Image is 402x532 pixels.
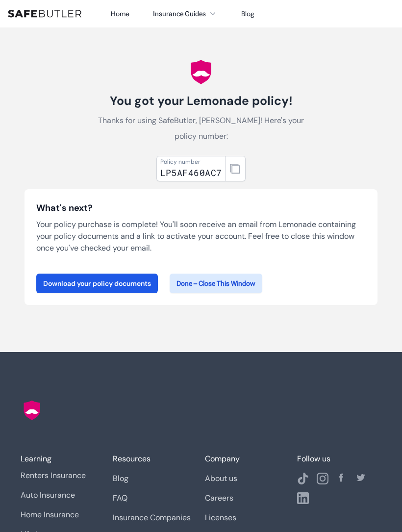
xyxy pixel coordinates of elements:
button: Done – Close This Window [170,274,262,293]
a: Renters Insurance [21,470,86,481]
a: Licenses [205,512,236,523]
a: Blog [113,473,128,483]
a: About us [205,473,237,483]
a: Download your policy documents [36,274,158,293]
a: Insurance Companies [113,512,191,523]
a: Careers [205,493,233,503]
a: Auto Insurance [21,490,75,500]
a: Home [111,9,129,18]
a: FAQ [113,493,127,503]
div: Resources [113,453,197,465]
div: Follow us [297,453,381,465]
img: SafeButler Text Logo [8,10,81,18]
p: Your policy purchase is complete! You'll soon receive an email from Lemonade containing your poli... [36,219,366,254]
a: Home Insurance [21,509,79,520]
a: Blog [241,9,254,18]
button: Insurance Guides [153,8,218,20]
div: Policy number [160,158,222,166]
h1: You got your Lemonade policy! [91,93,311,109]
h3: What's next? [36,201,366,215]
div: Company [205,453,289,465]
p: Thanks for using SafeButler, [PERSON_NAME]! Here's your policy number: [91,113,311,144]
div: Learning [21,453,105,465]
div: LP5AF460AC7 [160,166,222,179]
